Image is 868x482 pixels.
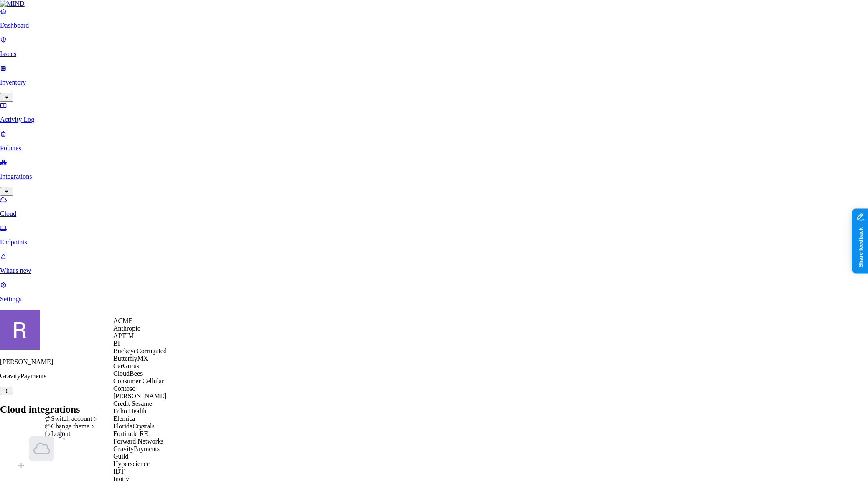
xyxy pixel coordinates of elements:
[113,460,150,467] span: Hyperscience
[113,355,148,362] span: ButterflyMX
[113,370,143,377] span: CloudBees
[113,453,128,460] span: Guild
[113,430,148,437] span: Fortitude RE
[113,317,132,324] span: ACME
[113,347,167,354] span: BuckeyeCorrugated
[113,468,125,475] span: IDT
[113,423,155,430] span: FloridaCrystals
[113,362,139,369] span: CarGurus
[113,408,147,415] span: Echo Health
[44,430,99,438] div: Logout
[113,385,135,392] span: Contoso
[51,415,92,422] span: Switch account
[113,377,164,385] span: Consumer Cellular
[113,400,152,407] span: Credit Sesame
[113,325,140,332] span: Anthropic
[113,392,166,400] span: [PERSON_NAME]
[113,340,120,347] span: BI
[113,332,134,339] span: APTIM
[113,445,160,452] span: GravityPayments
[113,415,135,422] span: Elemica
[51,423,89,430] span: Change theme
[113,438,163,445] span: Forward Networks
